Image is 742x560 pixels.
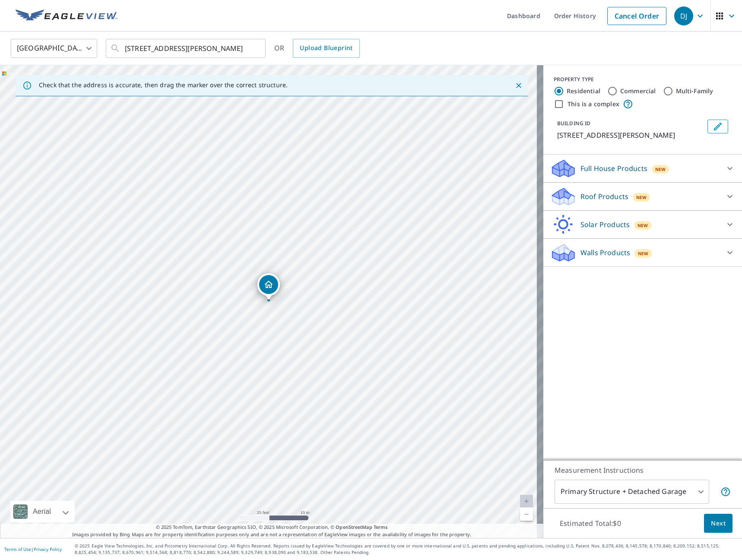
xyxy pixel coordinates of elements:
[34,546,62,552] a: Privacy Policy
[550,214,735,235] div: Solar ProductsNew
[125,36,248,60] input: Search by address or latitude-longitude
[707,120,728,133] button: Edit building 1
[257,273,280,300] div: Dropped pin, building 1, Residential property, 19277 282nd St Hinton, IA 51024
[636,194,647,201] span: New
[520,495,533,508] a: Current Level 20, Zoom In Disabled
[567,87,600,95] label: Residential
[711,518,726,529] span: Next
[676,87,713,95] label: Multi-Family
[39,81,288,89] p: Check that the address is accurate, then drag the marker over the correct structure.
[30,501,54,522] div: Aerial
[520,508,533,521] a: Current Level 20, Zoom Out
[720,487,731,497] span: Your report will include the primary structure and a detached garage if one exists.
[674,6,693,25] div: DJ
[550,242,735,263] div: Walls ProductsNew
[16,9,117,22] img: EV Logo
[550,158,735,179] div: Full House ProductsNew
[513,80,524,91] button: Close
[274,39,360,58] div: OR
[568,100,619,108] label: This is a complex
[374,524,388,530] a: Terms
[553,514,628,533] p: Estimated Total: $0
[11,36,97,60] div: [GEOGRAPHIC_DATA]
[607,7,666,25] a: Cancel Order
[554,76,732,83] div: PROPERTY TYPE
[620,87,656,95] label: Commercial
[580,163,647,174] p: Full House Products
[555,480,709,504] div: Primary Structure + Detached Garage
[637,222,648,229] span: New
[293,39,359,58] a: Upload Blueprint
[638,250,649,257] span: New
[336,524,372,530] a: OpenStreetMap
[557,130,704,140] p: [STREET_ADDRESS][PERSON_NAME]
[156,524,388,531] span: © 2025 TomTom, Earthstar Geographics SIO, © 2025 Microsoft Corporation, ©
[4,546,31,552] a: Terms of Use
[580,247,630,258] p: Walls Products
[4,547,62,552] p: |
[557,120,590,127] p: BUILDING ID
[704,514,732,533] button: Next
[580,219,630,230] p: Solar Products
[550,186,735,207] div: Roof ProductsNew
[10,501,75,522] div: Aerial
[580,191,628,202] p: Roof Products
[300,43,352,54] span: Upload Blueprint
[555,465,731,475] p: Measurement Instructions
[655,166,666,173] span: New
[75,543,738,556] p: © 2025 Eagle View Technologies, Inc. and Pictometry International Corp. All Rights Reserved. Repo...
